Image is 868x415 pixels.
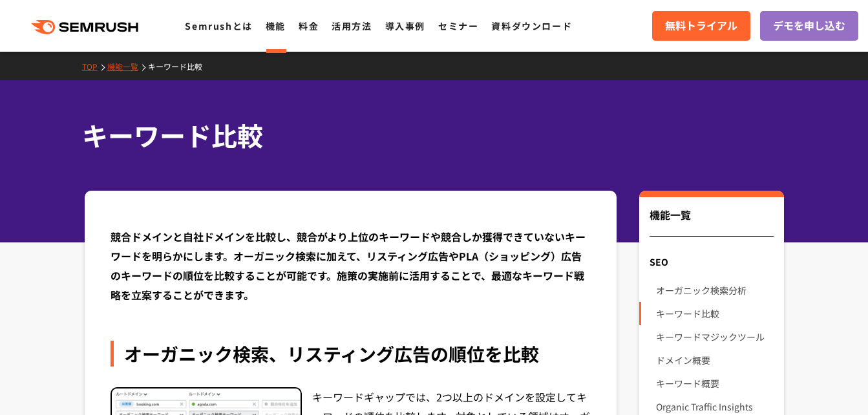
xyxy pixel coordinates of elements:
div: SEO [639,250,783,273]
span: 無料トライアル [665,17,737,34]
div: 競合ドメインと自社ドメインを比較し、競合がより上位のキーワードや競合しか獲得できていないキーワードを明らかにします。オーガニック検索に加えて、リスティング広告やPLA（ショッピング）広告のキーワ... [111,227,591,304]
a: ドメイン概要 [656,348,773,372]
a: 無料トライアル [652,11,750,41]
div: 機能一覧 [650,207,773,237]
a: デモを申し込む [760,11,858,41]
a: TOP [82,61,107,72]
div: オーガニック検索、リスティング広告の順位を比較 [111,341,591,367]
a: 料金 [299,19,319,32]
a: 機能一覧 [107,61,148,72]
a: キーワード概要 [656,372,773,395]
a: 導入事例 [385,19,425,32]
a: 資料ダウンロード [491,19,572,32]
span: デモを申し込む [773,17,845,34]
a: 機能 [266,19,286,32]
a: キーワード比較 [656,302,773,325]
a: セミナー [438,19,478,32]
a: オーガニック検索分析 [656,279,773,302]
a: Semrushとは [185,19,252,32]
a: 活用方法 [332,19,372,32]
h1: キーワード比較 [82,116,774,154]
a: キーワード比較 [148,61,212,72]
a: キーワードマジックツール [656,325,773,348]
